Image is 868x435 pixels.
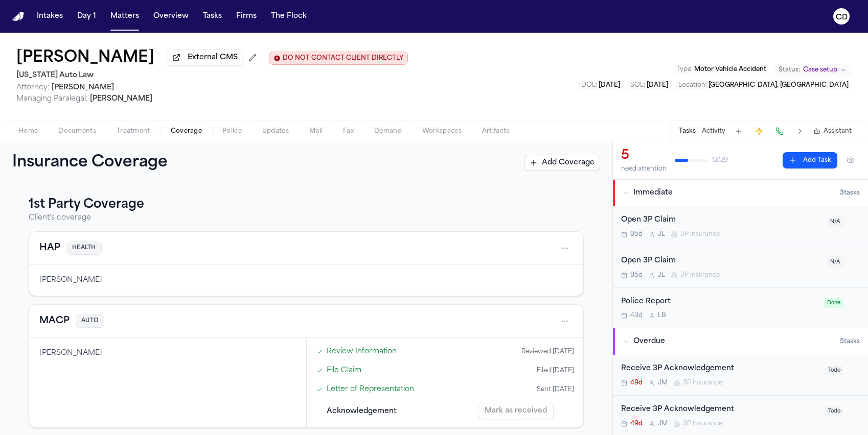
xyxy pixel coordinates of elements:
[813,127,852,135] button: Assistant
[613,206,868,247] div: Open task: Open 3P Claim
[52,84,114,91] span: [PERSON_NAME]
[613,328,868,355] button: Overdue5tasks
[647,82,668,88] span: [DATE]
[222,127,242,135] span: Police
[149,7,193,26] button: Overview
[283,54,403,62] span: DO NOT CONTACT CLIENT DIRECTLY
[557,313,573,329] button: Open actions
[29,197,584,213] h3: 1st Party Coverage
[630,271,643,279] span: 95d
[327,346,397,357] a: Open Review Information
[90,95,152,103] span: [PERSON_NAME]
[773,64,852,76] button: Change status from Case setup
[630,230,643,238] span: 95d
[16,49,154,67] h1: [PERSON_NAME]
[557,240,573,256] button: Open actions
[709,82,849,88] span: [GEOGRAPHIC_DATA], [GEOGRAPHIC_DATA]
[712,156,728,164] span: 12 / 29
[613,355,868,396] div: Open task: Receive 3P Acknowledgement
[694,66,766,72] span: Motor Vehicle Accident
[521,348,574,356] div: Reviewed [DATE]
[673,64,769,75] button: Edit Type: Motor Vehicle Accident
[307,338,583,427] div: Claims filing progress
[58,127,96,135] span: Documents
[12,12,25,21] img: Finch Logo
[117,127,150,135] span: Treatment
[836,14,848,21] text: CD
[327,406,397,417] span: Acknowledgement
[327,384,414,395] a: Open Letter of Representation
[658,311,666,320] span: L B
[621,363,819,375] div: Receive 3P Acknowledgement
[841,152,860,168] button: Hide completed tasks (⌘⇧H)
[39,348,296,358] div: [PERSON_NAME]
[422,127,462,135] span: Workspaces
[12,12,25,21] a: Home
[630,311,643,320] span: 43d
[327,365,361,376] a: Open File Claim
[779,66,800,74] span: Status:
[374,127,402,135] span: Demand
[188,53,238,63] span: External CMS
[599,82,620,88] span: [DATE]
[267,7,311,26] button: The Flock
[581,82,597,88] span: DOL :
[18,127,38,135] span: Home
[783,152,837,168] button: Add Task
[752,124,766,138] button: Create Immediate Task
[683,379,722,387] span: 3P Insurance
[702,127,725,135] button: Activity
[676,66,693,72] span: Type :
[803,66,837,74] span: Case setup
[621,165,667,173] div: need attention
[16,69,408,82] h2: [US_STATE] Auto Law
[312,343,578,422] div: Steps
[683,420,722,428] span: 3P Insurance
[824,127,852,135] span: Assistant
[633,336,665,347] span: Overdue
[33,7,67,26] button: Intakes
[630,379,643,387] span: 49d
[39,275,573,285] div: [PERSON_NAME]
[630,82,645,88] span: SOL :
[840,189,860,197] span: 3 task s
[825,406,843,416] span: Todo
[621,255,821,267] div: Open 3P Claim
[621,214,821,226] div: Open 3P Claim
[658,271,665,279] span: J L
[658,420,668,428] span: J M
[16,95,88,103] span: Managing Paralegal:
[73,7,100,26] button: Day 1
[16,84,50,91] span: Attorney:
[343,127,354,135] span: Fax
[825,366,843,375] span: Todo
[232,7,261,26] button: Firms
[106,7,143,26] a: Matters
[772,124,787,138] button: Make a Call
[827,257,843,267] span: N/A
[482,127,510,135] span: Artifacts
[680,271,720,279] span: 3P Insurance
[627,80,671,90] button: Edit SOL: 2028-06-24
[12,154,190,172] h1: Insurance Coverage
[679,127,696,135] button: Tasks
[269,52,408,65] button: Edit client contact restriction
[167,50,243,66] button: External CMS
[524,155,600,171] button: Add Coverage
[824,298,843,308] span: Done
[680,230,720,238] span: 3P Insurance
[16,49,154,67] button: Edit matter name
[199,7,226,26] button: Tasks
[621,404,819,416] div: Receive 3P Acknowledgement
[537,367,574,375] div: Filed [DATE]
[732,124,746,138] button: Add Task
[578,80,623,90] button: Edit DOL: 2025-06-24
[262,127,289,135] span: Updates
[39,314,70,328] button: View coverage details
